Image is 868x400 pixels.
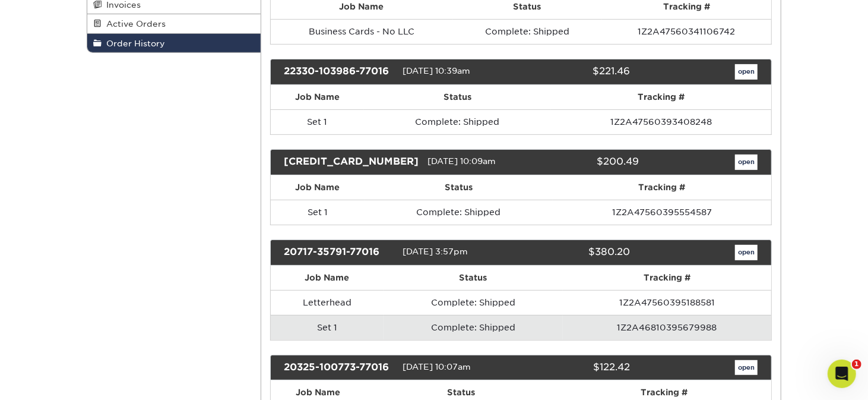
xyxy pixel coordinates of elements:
td: Complete: Shipped [365,200,553,225]
td: Set 1 [271,200,365,225]
span: [DATE] 10:09am [428,156,496,166]
span: [DATE] 3:57pm [403,247,468,256]
th: Status [384,266,563,290]
th: Tracking # [553,175,771,200]
span: Order History [102,39,165,48]
th: Tracking # [563,266,771,290]
th: Job Name [271,266,384,290]
td: 1Z2A47560393408248 [551,109,771,134]
div: $200.49 [529,155,648,170]
a: Active Orders [87,14,261,33]
div: $380.20 [512,245,639,260]
div: 22330-103986-77016 [275,64,403,80]
div: [CREDIT_CARD_NUMBER] [275,155,428,170]
a: open [735,245,758,260]
th: Job Name [271,175,365,200]
iframe: Intercom live chat [828,360,856,388]
td: Business Cards - No LLC [271,19,453,44]
div: $221.46 [512,64,639,80]
a: open [735,64,758,80]
td: Complete: Shipped [384,315,563,340]
th: Tracking # [551,85,771,109]
span: Active Orders [102,19,166,29]
td: Complete: Shipped [453,19,602,44]
th: Status [365,175,553,200]
td: Complete: Shipped [364,109,551,134]
td: Set 1 [271,109,364,134]
span: 1 [852,360,861,369]
td: Set 1 [271,315,384,340]
th: Status [364,85,551,109]
div: 20325-100773-77016 [275,360,403,376]
td: 1Z2A47560395188581 [563,290,771,315]
td: Complete: Shipped [384,290,563,315]
td: 1Z2A46810395679988 [563,315,771,340]
span: [DATE] 10:39am [403,66,470,75]
a: open [735,155,758,170]
th: Job Name [271,85,364,109]
div: 20717-35791-77016 [275,245,403,260]
a: Order History [87,34,261,52]
td: 1Z2A47560341106742 [602,19,771,44]
a: open [735,360,758,376]
td: Letterhead [271,290,384,315]
td: 1Z2A47560395554587 [553,200,771,225]
span: [DATE] 10:07am [403,362,471,371]
div: $122.42 [512,360,639,376]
